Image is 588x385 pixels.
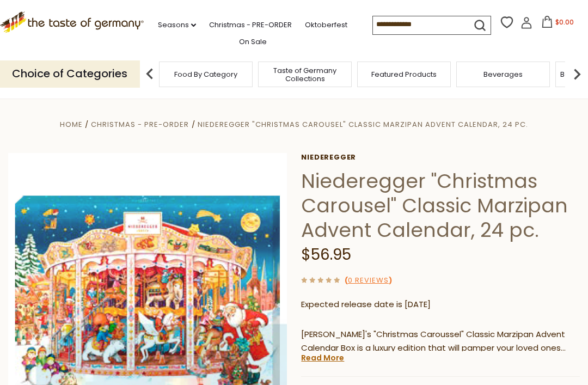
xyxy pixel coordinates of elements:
[174,70,237,78] a: Food By Category
[301,169,580,242] h1: Niederegger "Christmas Carousel" Classic Marzipan Advent Calendar, 24 pc.
[301,352,344,363] a: Read More
[348,275,389,286] a: 0 Reviews
[301,244,351,265] span: $56.95
[158,19,196,31] a: Seasons
[483,70,523,78] a: Beverages
[198,119,528,130] a: Niederegger "Christmas Carousel" Classic Marzipan Advent Calendar, 24 pc.
[345,275,392,285] span: ( )
[301,298,580,311] p: Expected release date is [DATE]
[301,153,580,162] a: Niederegger
[305,19,347,31] a: Oktoberfest
[209,19,292,31] a: Christmas - PRE-ORDER
[301,328,580,355] p: [PERSON_NAME]'s "Christmas Caroussel" Classic Marzipan Advent Calendar Box is a luxury edition th...
[91,119,189,130] a: Christmas - PRE-ORDER
[535,16,581,32] button: $0.00
[139,63,161,85] img: previous arrow
[239,36,267,48] a: On Sale
[566,63,588,85] img: next arrow
[371,70,437,78] a: Featured Products
[261,66,348,83] a: Taste of Germany Collections
[555,17,574,27] span: $0.00
[60,119,83,130] a: Home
